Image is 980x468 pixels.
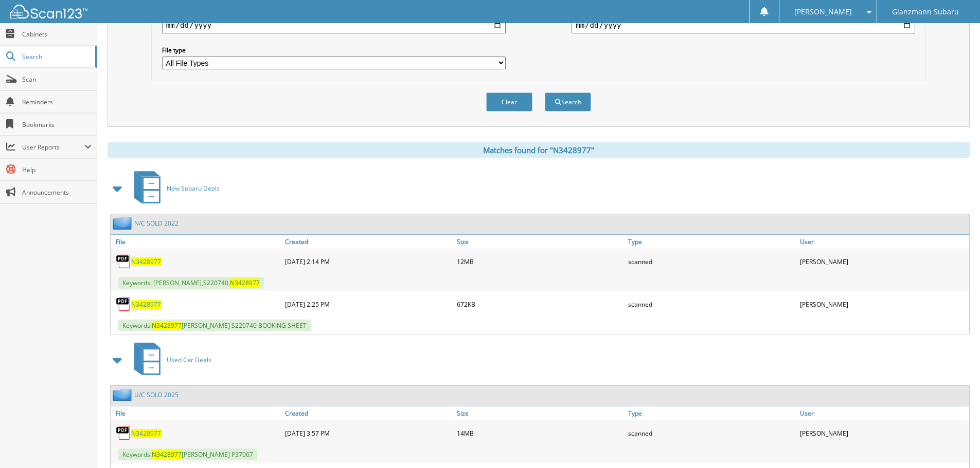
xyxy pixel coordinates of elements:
iframe: Chat Widget [929,419,980,468]
button: Clear [486,92,532,111]
button: Search [545,92,591,111]
a: Type [626,406,797,420]
a: N/C SOLD 2022 [134,219,179,228]
img: folder2.png [113,217,134,230]
a: Used Car Deals [128,340,211,380]
span: Scan [22,75,92,84]
a: N3428977 [131,300,161,309]
span: Keywords: [PERSON_NAME] S220740 BOOKING SHEET [118,320,311,331]
span: Search [22,52,90,61]
a: Type [626,235,797,249]
img: PDF.png [116,425,131,441]
a: User [797,235,969,249]
a: Created [282,235,454,249]
div: scanned [626,251,797,272]
span: N3428977 [230,278,260,287]
div: Matches found for "N3428977" [108,142,970,158]
span: New Subaru Deals [167,184,220,193]
img: PDF.png [116,296,131,312]
div: [DATE] 2:25 PM [282,294,454,314]
a: N3428977 [131,429,161,438]
div: [PERSON_NAME] [797,423,969,443]
input: start [162,17,506,33]
span: Bookmarks [22,120,92,129]
span: Keywords: [PERSON_NAME] P37067 [118,448,257,460]
span: Glanzmann Subaru [892,9,959,15]
a: Created [282,406,454,420]
a: Size [454,406,626,420]
div: scanned [626,294,797,314]
div: 12MB [454,251,626,272]
img: folder2.png [113,388,134,401]
span: Reminders [22,98,92,106]
a: New Subaru Deals [128,168,220,209]
a: N3428977 [131,257,161,266]
span: N3428977 [152,321,182,330]
span: Cabinets [22,30,92,39]
span: User Reports [22,143,84,152]
label: File type [162,46,506,54]
div: [PERSON_NAME] [797,294,969,314]
a: File [111,406,282,420]
a: U/C SOLD 2025 [134,390,179,399]
span: N3428977 [152,450,182,459]
span: Keywords: [PERSON_NAME],S220740, [118,277,264,289]
span: [PERSON_NAME] [794,9,852,15]
input: end [572,17,915,33]
div: scanned [626,423,797,443]
a: File [111,235,282,249]
a: User [797,406,969,420]
img: scan123-logo-white.svg [10,5,87,18]
img: PDF.png [116,254,131,269]
a: Size [454,235,626,249]
div: 14MB [454,423,626,443]
div: [DATE] 2:14 PM [282,251,454,272]
span: Announcements [22,188,92,197]
span: Help [22,165,92,174]
div: [DATE] 3:57 PM [282,423,454,443]
div: 672KB [454,294,626,314]
div: [PERSON_NAME] [797,251,969,272]
span: Used Car Deals [167,355,211,364]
